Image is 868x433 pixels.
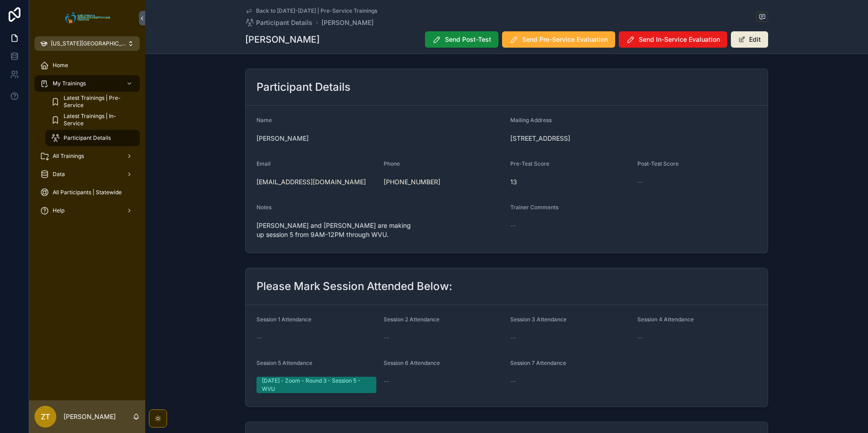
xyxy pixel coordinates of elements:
[245,33,320,46] h1: [PERSON_NAME]
[35,202,140,219] a: Help
[256,134,503,143] span: [PERSON_NAME]
[256,18,312,27] span: Participant Details
[64,412,116,421] p: [PERSON_NAME]
[510,177,630,187] span: 13
[510,377,516,386] span: --
[245,18,312,27] a: Participant Details
[510,333,516,342] span: --
[53,62,68,69] span: Home
[256,80,350,94] h2: Participant Details
[53,171,65,178] span: Data
[53,207,64,214] span: Help
[510,316,567,323] span: Session 3 Attendance
[637,333,643,342] span: --
[384,377,389,386] span: --
[256,177,366,187] a: [EMAIL_ADDRESS][DOMAIN_NAME]
[256,7,377,15] span: Back to [DATE]-[DATE] | Pre-Service Trainings
[245,7,377,15] a: Back to [DATE]-[DATE] | Pre-Service Trainings
[256,316,311,323] span: Session 1 Attendance
[731,31,768,48] button: Edit
[64,113,131,127] span: Latest Trainings | In-Service
[35,75,140,92] a: My Trainings
[45,112,140,128] a: Latest Trainings | In-Service
[384,177,440,187] a: [PHONE_NUMBER]
[510,160,549,167] span: Pre-Test Score
[29,51,145,231] div: scrollable content
[35,184,140,201] a: All Participants | Statewide
[64,94,131,109] span: Latest Trainings | Pre-Service
[35,148,140,164] a: All Trainings
[510,221,516,230] span: --
[256,204,271,211] span: Notes
[510,134,757,143] span: [STREET_ADDRESS]
[510,204,558,211] span: Trainer Comments
[619,31,727,48] button: Send In-Service Evaluation
[256,333,262,342] span: --
[639,35,720,44] span: Send In-Service Evaluation
[384,316,439,323] span: Session 2 Attendance
[41,411,50,422] span: ZT
[53,153,84,160] span: All Trainings
[522,35,608,44] span: Send Pre-Service Evaluation
[64,134,111,142] span: Participant Details
[510,359,566,366] span: Session 7 Attendance
[35,166,140,182] a: Data
[45,130,140,146] a: Participant Details
[256,279,452,294] h2: Please Mark Session Attended Below:
[384,333,389,342] span: --
[637,160,679,167] span: Post-Test Score
[45,93,140,110] a: Latest Trainings | Pre-Service
[262,377,371,393] div: [DATE] - Zoom - Round 3 - Session 5 - WVU
[445,35,491,44] span: Send Post-Test
[321,18,374,27] a: [PERSON_NAME]
[637,177,643,187] span: --
[53,189,122,196] span: All Participants | Statewide
[35,57,140,74] a: Home
[256,359,312,366] span: Session 5 Attendance
[510,117,552,123] span: Mailing Address
[35,36,140,51] button: [US_STATE][GEOGRAPHIC_DATA]
[53,80,86,87] span: My Trainings
[502,31,615,48] button: Send Pre-Service Evaluation
[256,117,272,123] span: Name
[256,221,503,239] span: [PERSON_NAME] and [PERSON_NAME] are making up session 5 from 9AM-12PM through WVU.
[51,40,127,47] span: [US_STATE][GEOGRAPHIC_DATA]
[384,359,440,366] span: Session 6 Attendance
[63,11,112,25] img: App logo
[637,316,694,323] span: Session 4 Attendance
[425,31,498,48] button: Send Post-Test
[256,160,271,167] span: Email
[384,160,400,167] span: Phone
